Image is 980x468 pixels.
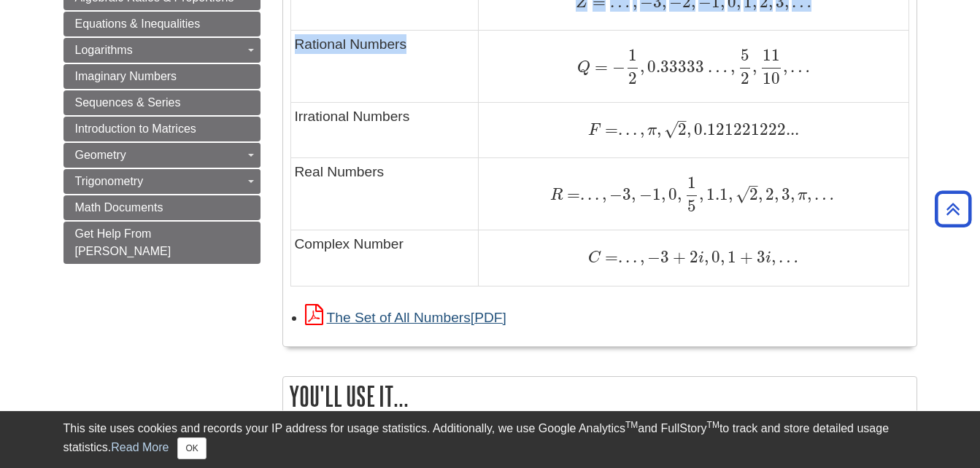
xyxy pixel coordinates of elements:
[630,120,637,139] span: .
[787,57,810,77] span: …
[599,184,606,204] span: ,
[741,69,749,88] span: 2
[779,184,790,204] span: 3
[664,120,678,139] span: √
[725,247,736,267] span: 1
[698,250,704,266] span: i
[758,184,763,204] span: ,
[741,45,749,65] span: 5
[601,120,618,139] span: =
[628,45,637,65] span: 1
[703,184,728,204] span: 1.1
[752,57,757,77] span: ,
[588,122,601,139] span: F
[691,120,799,139] span: 0.121221222...
[618,247,622,267] span: .
[736,184,749,204] span: √
[590,57,608,77] span: =
[75,201,163,214] span: Math Documents
[657,120,661,139] span: ,
[687,120,691,139] span: ,
[631,184,636,204] span: ,
[636,184,652,204] span: −
[707,420,719,430] sup: TM
[305,310,506,325] a: Link opens in new window
[753,247,765,267] span: 3
[660,247,669,267] span: 3
[618,120,622,139] span: .
[720,247,725,267] span: ,
[550,187,563,203] span: R
[736,247,753,267] span: +
[763,69,780,88] span: 10
[776,247,798,267] span: …
[606,184,622,204] span: −
[811,184,834,204] span: …
[763,184,774,204] span: 2
[665,184,677,204] span: 0
[749,184,758,204] span: 2
[704,247,709,267] span: ,
[63,12,261,36] a: Equations & Inequalities
[63,64,261,89] a: Imaginary Numbers
[628,69,637,88] span: 2
[637,120,644,139] span: ,
[63,195,261,220] a: Math Documents
[644,57,704,77] span: 0.33333
[749,176,758,195] span: –
[75,175,144,187] span: Trigonometry
[588,250,601,266] span: C
[669,247,686,267] span: +
[709,247,720,267] span: 0
[63,90,261,115] a: Sequences & Series
[290,31,479,102] td: Rational Numbers
[687,173,696,192] span: 1
[637,247,644,267] span: ,
[630,247,637,267] span: .
[728,184,733,204] span: ,
[63,143,261,168] a: Geometry
[728,57,735,77] span: ,
[63,169,261,194] a: Trigonometry
[75,122,196,135] span: Introduction to Matrices
[577,60,590,76] span: Q
[75,70,177,82] span: Imaginary Numbers
[807,184,811,204] span: ,
[644,122,657,139] span: π
[699,184,703,204] span: ,
[661,184,665,204] span: ,
[75,17,201,30] span: Equations & Inequalities
[290,102,479,158] td: Irrational Numbers
[622,120,630,139] span: .
[652,184,661,204] span: 1
[774,184,779,204] span: ,
[580,184,584,204] span: .
[63,117,261,141] a: Introduction to Matrices
[75,149,126,161] span: Geometry
[290,158,479,230] td: Real Numbers
[592,184,599,204] span: .
[75,96,181,109] span: Sequences & Series
[678,111,687,130] span: –
[75,44,133,56] span: Logarithms
[563,184,580,204] span: =
[601,247,618,267] span: =
[283,377,917,416] h2: You'll use it...
[790,184,795,204] span: ,
[644,247,660,267] span: −
[177,437,206,459] button: Close
[63,420,917,459] div: This site uses cookies and records your IP address for usage statistics. Additionally, we use Goo...
[63,38,261,63] a: Logarithms
[75,227,171,257] span: Get Help From [PERSON_NAME]
[290,230,479,286] td: Complex Number
[795,187,807,203] span: π
[783,57,787,77] span: ,
[677,184,682,204] span: ,
[763,45,780,65] span: 11
[678,120,687,139] span: 2
[622,184,631,204] span: 3
[584,184,592,204] span: .
[686,247,698,267] span: 2
[771,247,776,267] span: ,
[704,57,727,77] span: …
